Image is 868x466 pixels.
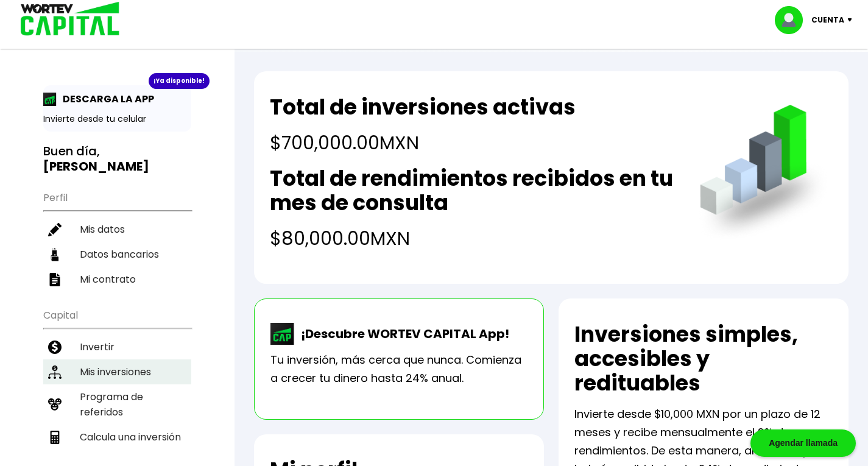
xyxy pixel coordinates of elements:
img: contrato-icon.f2db500c.svg [48,273,62,286]
div: ¡Ya disponible! [149,73,210,89]
h4: $80,000.00 MXN [270,225,676,252]
img: icon-down [844,18,861,22]
a: Programa de referidos [43,384,191,425]
p: ¡Descubre WORTEV CAPITAL App! [295,325,509,343]
p: DESCARGA LA APP [57,91,154,107]
img: recomiendanos-icon.9b8e9327.svg [48,398,62,411]
img: invertir-icon.b3b967d7.svg [48,341,62,354]
p: Invierte desde tu celular [43,113,191,125]
img: wortev-capital-app-icon [270,323,295,345]
img: inversiones-icon.6695dc30.svg [48,365,62,379]
div: Agendar llamada [750,429,856,457]
h2: Total de rendimientos recibidos en tu mes de consulta [270,166,676,215]
ul: Perfil [43,184,191,292]
a: Datos bancarios [43,242,191,267]
img: calculadora-icon.17d418c4.svg [48,431,62,444]
p: Cuenta [811,11,844,29]
a: Mis inversiones [43,359,191,384]
img: app-icon [43,93,57,106]
h4: $700,000.00 MXN [270,129,576,157]
a: Calcula una inversión [43,425,191,450]
a: Mis datos [43,217,191,242]
b: [PERSON_NAME] [43,158,149,175]
img: editar-icon.952d3147.svg [48,223,62,236]
h2: Inversiones simples, accesibles y redituables [574,322,833,395]
a: Invertir [43,334,191,359]
p: Tu inversión, más cerca que nunca. Comienza a crecer tu dinero hasta 24% anual. [270,351,528,387]
img: grafica.516fef24.png [694,105,833,243]
a: Mi contrato [43,267,191,292]
img: profile-image [775,6,811,34]
img: datos-icon.10cf9172.svg [48,248,62,261]
h3: Buen día, [43,144,191,174]
h2: Total de inversiones activas [270,95,576,119]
